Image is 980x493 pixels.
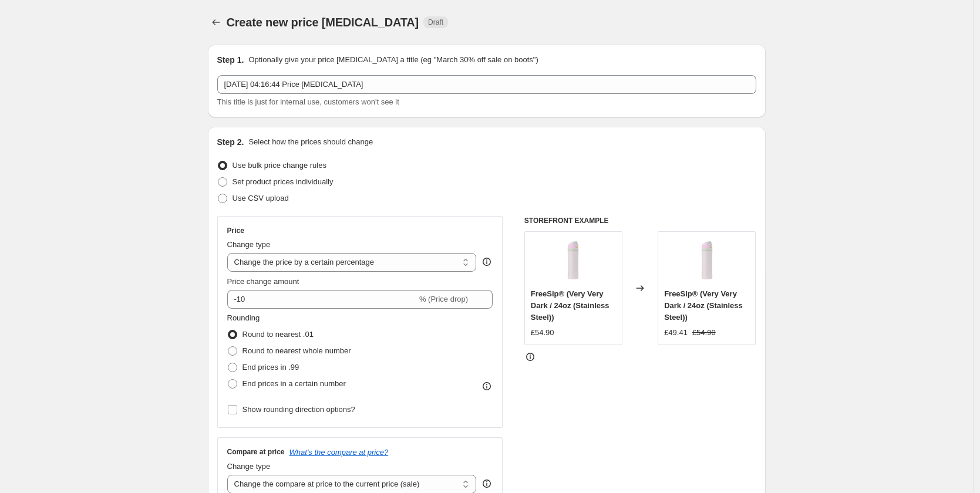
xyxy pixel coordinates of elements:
div: help [481,256,493,268]
h2: Step 2. [217,136,244,148]
span: Use bulk price change rules [233,161,326,170]
button: What's the compare at price? [289,448,389,457]
span: Show rounding direction options? [243,405,355,414]
span: Change type [227,462,271,471]
p: Optionally give your price [MEDICAL_DATA] a title (eg "March 30% off sale on boots") [248,54,538,66]
p: Select how the prices should change [248,136,373,148]
h2: Step 1. [217,54,244,66]
span: Round to nearest .01 [243,330,314,339]
span: Round to nearest whole number [243,346,351,355]
span: Price change amount [227,277,299,286]
span: End prices in a certain number [243,379,346,388]
h3: Price [227,226,244,235]
h6: STOREFRONT EXAMPLE [524,216,756,225]
span: End prices in .99 [243,363,299,372]
button: Price change jobs [208,14,224,31]
span: Change type [227,240,271,249]
img: Coated24_80x.png [550,238,597,285]
span: Use CSV upload [233,194,289,202]
input: -15 [227,290,417,309]
h3: Compare at price [227,447,285,457]
div: help [481,478,493,489]
span: Create new price [MEDICAL_DATA] [227,16,419,29]
strike: £54.90 [692,327,716,339]
span: FreeSip® (Very Very Dark / 24oz (Stainless Steel)) [664,289,743,322]
div: £49.41 [664,327,688,339]
img: Coated24_80x.png [683,238,730,285]
span: FreeSip® (Very Very Dark / 24oz (Stainless Steel)) [531,289,609,322]
span: Set product prices individually [233,177,334,186]
span: This title is just for internal use, customers won't see it [217,97,399,106]
div: £54.90 [531,327,554,339]
span: Rounding [227,313,260,322]
input: 30% off holiday sale [217,75,756,94]
span: Draft [428,18,443,27]
span: % (Price drop) [419,295,468,303]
